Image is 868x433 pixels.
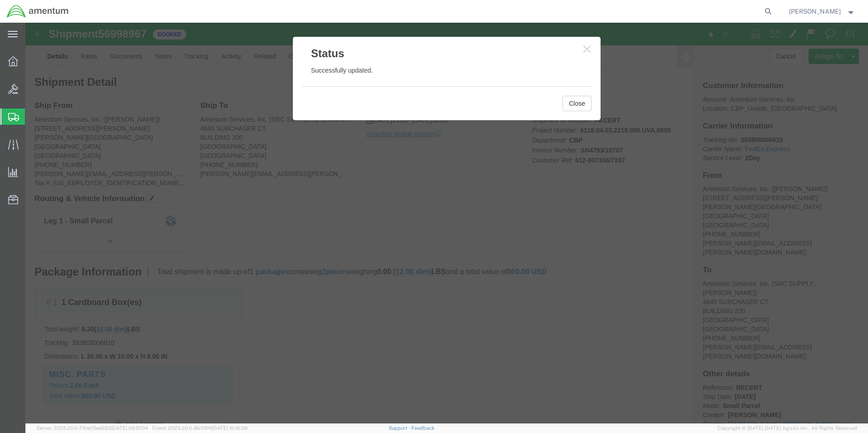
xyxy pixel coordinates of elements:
[6,5,69,18] img: logo
[212,425,247,431] span: [DATE] 10:16:38
[717,424,857,432] span: Copyright © [DATE]-[DATE] Agistix Inc., All Rights Reserved
[36,425,148,431] span: Server: 2025.20.0-710e05ee653
[789,6,841,16] span: Valentin Ortega
[789,6,856,17] button: [PERSON_NAME]
[389,425,411,431] a: Support
[152,425,247,431] span: Client: 2025.20.0-8b113f4
[25,23,868,423] iframe: FS Legacy Container
[111,425,148,431] span: [DATE] 09:51:04
[411,425,434,431] a: Feedback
